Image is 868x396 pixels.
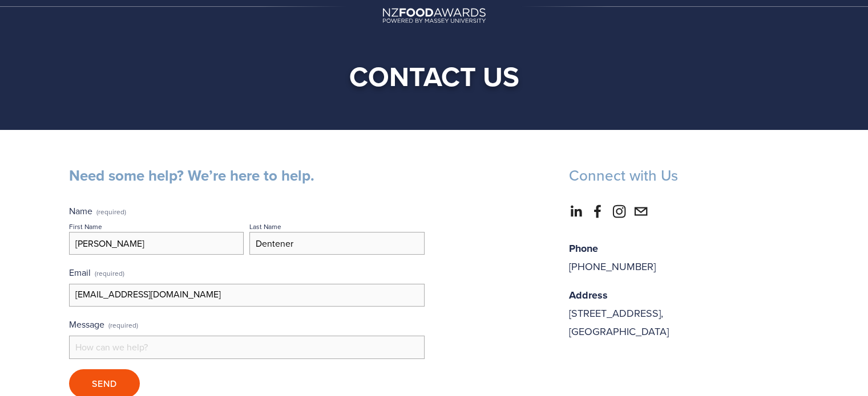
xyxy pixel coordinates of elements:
[69,222,102,231] div: First Name
[249,222,281,231] div: Last Name
[69,165,314,186] strong: Need some help? We’re here to help.
[569,166,800,185] h3: Connect with Us
[108,317,138,333] span: (required)
[569,205,583,218] a: LinkedIn
[96,209,126,215] span: (required)
[95,265,124,281] span: (required)
[69,318,104,330] span: Message
[569,241,598,256] strong: Phone
[591,205,604,218] a: Abbie Harris
[569,286,800,341] p: [STREET_ADDRESS], [GEOGRAPHIC_DATA]
[87,59,781,93] h1: Contact US
[569,239,800,276] p: [PHONE_NUMBER]
[69,336,425,358] input: How can we help?
[612,205,626,218] a: Instagram
[69,266,91,279] span: Email
[569,288,608,303] strong: Address
[69,205,92,217] span: Name
[634,205,648,218] a: nzfoodawards@massey.ac.nz
[92,377,117,390] span: Send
